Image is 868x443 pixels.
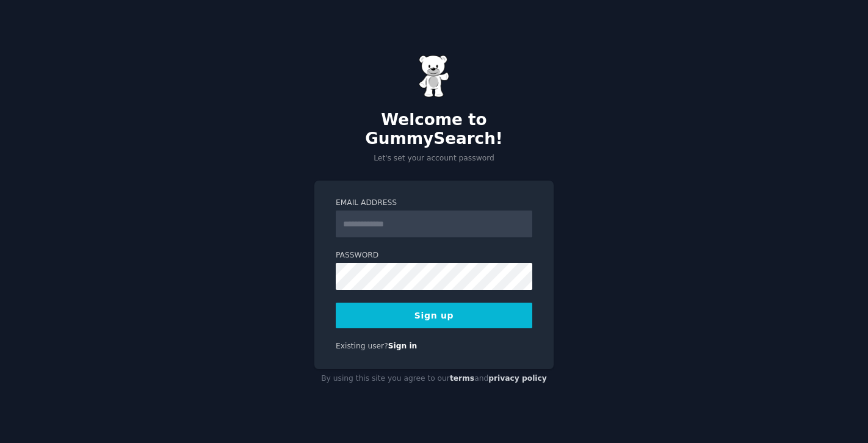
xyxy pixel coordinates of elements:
label: Email Address [336,198,532,209]
a: privacy policy [488,374,547,383]
div: By using this site you agree to our and [314,369,554,389]
a: Sign in [388,342,418,350]
label: Password [336,250,532,261]
a: terms [450,374,474,383]
h2: Welcome to GummySearch! [314,110,554,149]
span: Existing user? [336,342,388,350]
p: Let's set your account password [314,153,554,164]
img: Gummy Bear [419,55,449,98]
button: Sign up [336,303,532,328]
